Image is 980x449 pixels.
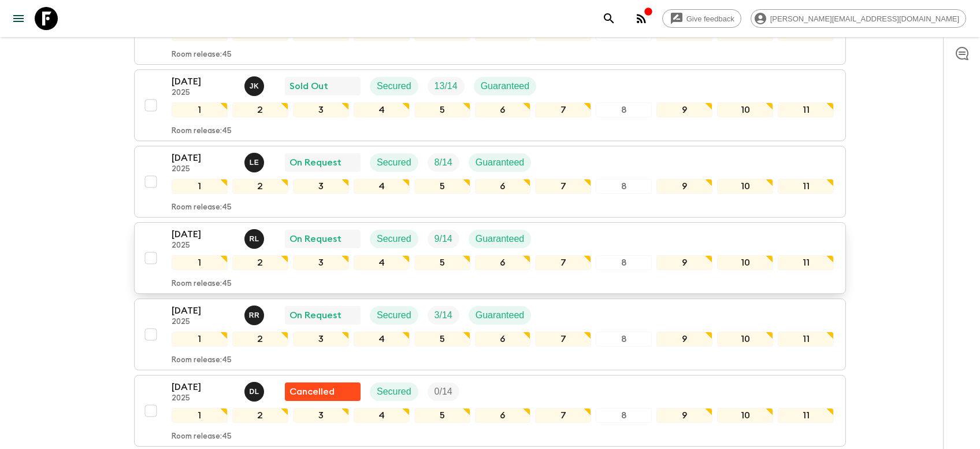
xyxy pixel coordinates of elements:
div: 10 [717,332,773,347]
div: 7 [535,179,591,194]
div: 2 [232,255,288,270]
button: search adventures [597,7,621,30]
div: 11 [778,255,834,270]
div: 7 [535,408,591,423]
div: 5 [414,332,470,347]
div: 10 [717,102,773,117]
p: Cancelled [289,385,335,399]
span: Give feedback [680,14,741,23]
p: L E [250,158,259,167]
button: [DATE]2025Leslie EdgarOn RequestSecuredTrip FillGuaranteed1234567891011Room release:45 [134,146,846,218]
div: Trip Fill [428,306,459,325]
p: J K [250,82,259,91]
div: 6 [475,102,531,117]
div: 4 [354,408,410,423]
div: 5 [414,179,470,194]
div: 2 [232,102,288,117]
div: 3 [293,255,349,270]
span: Rabata Legend Mpatamali [244,233,266,242]
p: Room release: 45 [172,203,232,212]
div: 11 [778,332,834,347]
div: 2 [232,332,288,347]
div: 10 [717,179,773,194]
div: Secured [370,382,418,401]
div: 8 [596,408,652,423]
div: 6 [475,255,531,270]
span: Dylan Lees [244,385,266,395]
p: 2025 [172,89,235,98]
p: R R [249,311,260,320]
div: Flash Pack cancellation [285,382,361,401]
div: 5 [414,255,470,270]
p: Room release: 45 [172,356,232,365]
p: 9 / 14 [435,232,452,246]
div: Trip Fill [428,153,459,172]
div: 9 [656,332,712,347]
div: 7 [535,332,591,347]
div: 1 [172,179,228,194]
p: Guaranteed [481,79,530,93]
p: Guaranteed [476,156,525,170]
div: 11 [778,102,834,117]
div: 11 [778,408,834,423]
button: [DATE]2025Dylan LeesFlash Pack cancellationSecuredTrip Fill1234567891011Room release:45 [134,375,846,447]
p: D L [249,387,259,396]
div: 5 [414,102,470,117]
div: 3 [293,102,349,117]
button: [DATE]2025Jamie KeenanSold OutSecuredTrip FillGuaranteed1234567891011Room release:45 [134,69,846,141]
p: Guaranteed [476,232,525,246]
p: Room release: 45 [172,432,232,441]
div: 1 [172,255,228,270]
div: 6 [475,179,531,194]
p: 2025 [172,165,235,174]
button: menu [7,7,30,30]
div: 4 [354,332,410,347]
div: 2 [232,408,288,423]
button: [DATE]2025Rabata Legend MpatamaliOn RequestSecuredTrip FillGuaranteed1234567891011Room release:45 [134,222,846,294]
button: DL [244,382,266,402]
div: 7 [535,102,591,117]
div: 1 [172,102,228,117]
p: Room release: 45 [172,279,232,289]
div: 1 [172,332,228,347]
p: Secured [377,156,411,170]
button: JK [244,76,266,96]
p: Sold Out [289,79,328,93]
p: [DATE] [172,227,235,241]
div: 4 [354,102,410,117]
button: LE [244,153,266,172]
div: 10 [717,255,773,270]
p: [DATE] [172,75,235,89]
p: 3 / 14 [435,308,452,322]
div: 5 [414,408,470,423]
p: Secured [377,385,411,399]
p: Room release: 45 [172,50,232,60]
div: Secured [370,230,418,248]
p: 2025 [172,241,235,251]
p: [DATE] [172,151,235,165]
div: 8 [596,332,652,347]
p: Guaranteed [476,308,525,322]
div: 7 [535,255,591,270]
p: Secured [377,308,411,322]
div: 4 [354,255,410,270]
p: Room release: 45 [172,127,232,136]
span: Roland Rau [244,309,266,318]
div: 3 [293,332,349,347]
p: [DATE] [172,380,235,394]
p: R L [249,234,259,244]
p: [DATE] [172,304,235,318]
span: [PERSON_NAME][EMAIL_ADDRESS][DOMAIN_NAME] [764,14,966,23]
div: 11 [778,179,834,194]
span: Leslie Edgar [244,156,266,165]
div: 9 [656,255,712,270]
div: 3 [293,179,349,194]
div: Trip Fill [428,230,459,248]
div: 9 [656,179,712,194]
div: Trip Fill [428,382,459,401]
p: 2025 [172,394,235,403]
p: 8 / 14 [435,156,452,170]
div: Secured [370,306,418,325]
div: Secured [370,77,418,95]
div: Trip Fill [428,77,465,95]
